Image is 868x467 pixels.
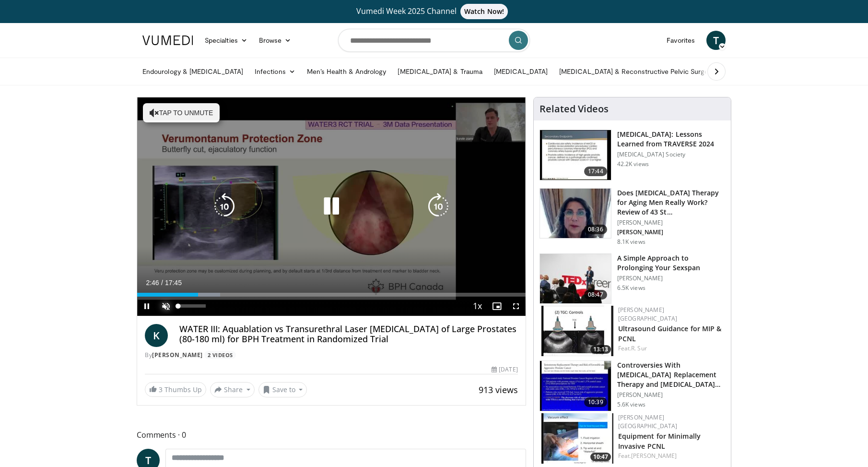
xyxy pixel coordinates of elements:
[590,345,611,354] span: 13:13
[460,4,508,19] span: Watch Now!
[479,384,518,395] span: 913 views
[617,275,725,282] p: [PERSON_NAME]
[661,31,701,50] a: Favorites
[617,228,725,236] p: [PERSON_NAME]
[540,130,725,180] a: 17:44 [MEDICAL_DATA]: Lessons Learned from TRAVERSE 2024 [MEDICAL_DATA] Society 42.2K views
[617,130,725,149] h3: [MEDICAL_DATA]: Lessons Learned from TRAVERSE 2024
[617,360,725,389] h3: Controversies With [MEDICAL_DATA] Replacement Therapy and [MEDICAL_DATA] Can…
[584,397,607,407] span: 10:39
[584,225,607,234] span: 08:36
[618,431,701,451] a: Equipment for Minimally Invasive PCNL
[617,253,725,273] h3: A Simple Approach to Prolonging Your Sexspan
[540,253,725,304] a: 08:47 A Simple Approach to Prolonging Your Sexspan [PERSON_NAME] 6.5K views
[540,188,725,246] a: 08:36 Does [MEDICAL_DATA] Therapy for Aging Men Really Work? Review of 43 St… [PERSON_NAME] [PERS...
[146,279,159,287] span: 2:46
[253,31,297,50] a: Browse
[631,344,647,352] a: R. Sur
[584,167,607,176] span: 17:44
[540,254,611,304] img: c4bd4661-e278-4c34-863c-57c104f39734.150x105_q85_crop-smart_upscale.jpg
[584,290,607,299] span: 08:47
[618,344,723,353] div: Feat.
[617,238,645,246] p: 8.1K views
[137,97,526,316] video-js: Video Player
[178,304,205,308] div: Volume Level
[249,62,301,81] a: Infections
[338,29,530,52] input: Search topics, interventions
[301,62,392,81] a: Men’s Health & Andrology
[487,297,506,316] button: Enable picture-in-picture mode
[540,189,611,239] img: 4d4bce34-7cbb-4531-8d0c-5308a71d9d6c.150x105_q85_crop-smart_upscale.jpg
[204,351,236,359] a: 2 Videos
[618,452,723,460] div: Feat.
[541,413,613,464] a: 10:47
[492,365,517,374] div: [DATE]
[617,151,725,158] p: [MEDICAL_DATA] Society
[159,385,163,394] span: 3
[541,306,613,356] img: ae74b246-eda0-4548-a041-8444a00e0b2d.150x105_q85_crop-smart_upscale.jpg
[617,391,725,399] p: [PERSON_NAME]
[199,31,253,50] a: Specialties
[553,62,720,81] a: [MEDICAL_DATA] & Reconstructive Pelvic Surgery
[156,297,176,316] button: Unmute
[142,36,193,45] img: VuMedi Logo
[468,297,487,316] button: Playback Rate
[145,382,206,397] a: 3 Thumbs Up
[137,293,526,297] div: Progress Bar
[617,160,649,168] p: 42.2K views
[152,351,203,359] a: [PERSON_NAME]
[617,284,645,292] p: 6.5K views
[617,188,725,217] h3: Does [MEDICAL_DATA] Therapy for Aging Men Really Work? Review of 43 St…
[617,401,645,408] p: 5.6K views
[145,324,168,347] a: K
[179,324,518,345] h4: WATER III: Aquablation vs Transurethral Laser [MEDICAL_DATA] of Large Prostates (80-180 ml) for B...
[540,103,609,115] h4: Related Videos
[506,297,526,316] button: Fullscreen
[618,324,722,343] a: Ultrasound Guidance for MIP & PCNL
[541,306,613,356] a: 13:13
[590,453,611,461] span: 10:47
[143,103,220,122] button: Tap to unmute
[392,62,488,81] a: [MEDICAL_DATA] & Trauma
[145,351,518,359] div: By
[258,382,307,397] button: Save to
[540,361,611,411] img: 418933e4-fe1c-4c2e-be56-3ce3ec8efa3b.150x105_q85_crop-smart_upscale.jpg
[137,429,526,441] span: Comments 0
[618,413,678,430] a: [PERSON_NAME] [GEOGRAPHIC_DATA]
[488,62,553,81] a: [MEDICAL_DATA]
[144,4,724,19] a: Vumedi Week 2025 ChannelWatch Now!
[165,279,182,287] span: 17:45
[706,31,726,50] a: T
[137,62,249,81] a: Endourology & [MEDICAL_DATA]
[618,306,678,323] a: [PERSON_NAME] [GEOGRAPHIC_DATA]
[540,360,725,411] a: 10:39 Controversies With [MEDICAL_DATA] Replacement Therapy and [MEDICAL_DATA] Can… [PERSON_NAME]...
[617,219,725,227] p: [PERSON_NAME]
[540,130,611,180] img: 1317c62a-2f0d-4360-bee0-b1bff80fed3c.150x105_q85_crop-smart_upscale.jpg
[137,297,156,316] button: Pause
[210,382,255,397] button: Share
[161,279,163,287] span: /
[541,413,613,464] img: 57193a21-700a-4103-8163-b4069ca57589.150x105_q85_crop-smart_upscale.jpg
[631,452,677,460] a: [PERSON_NAME]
